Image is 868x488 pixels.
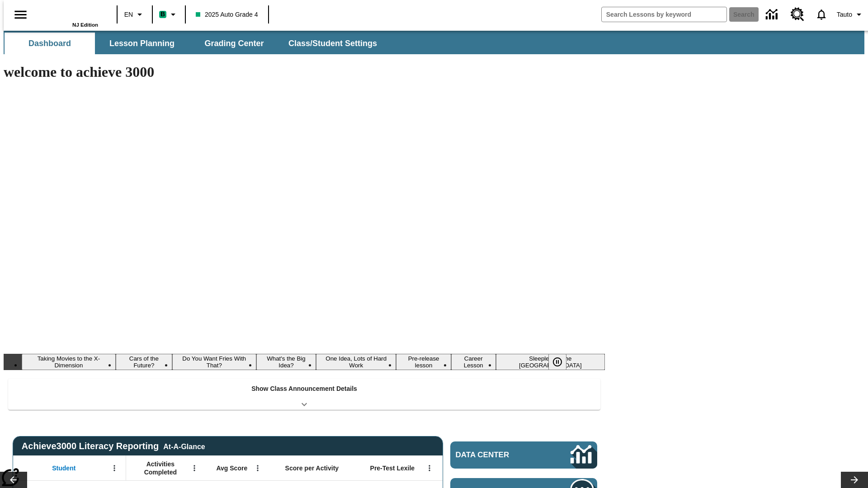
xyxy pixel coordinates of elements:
a: Resource Center, Will open in new tab [785,2,810,27]
button: Slide 1 Taking Movies to the X-Dimension [22,354,116,370]
button: Slide 8 Sleepless in the Animal Kingdom [496,354,605,370]
a: Home [39,4,98,22]
span: Avg Score [216,464,247,472]
a: Data Center [450,441,597,469]
div: SubNavbar [4,31,864,54]
input: search field [602,7,726,22]
button: Profile/Settings [833,6,868,23]
button: Slide 7 Career Lesson [451,354,496,370]
div: Pause [548,354,576,370]
button: Language: EN, Select a language [120,6,149,23]
h1: welcome to achieve 3000 [4,64,605,80]
span: Data Center [456,450,540,460]
span: Achieve3000 Literacy Reporting [22,441,205,451]
span: NJ Edition [72,22,98,28]
button: Dashboard [5,33,95,54]
button: Slide 5 One Idea, Lots of Hard Work [316,354,396,370]
span: Activities Completed [131,460,190,476]
span: B [160,9,165,20]
button: Pause [548,354,566,370]
button: Slide 4 What's the Big Idea? [256,354,316,370]
button: Boost Class color is mint green. Change class color [156,6,182,23]
span: Pre-Test Lexile [370,464,415,472]
span: 2025 Auto Grade 4 [196,10,258,19]
span: Student [52,464,75,472]
button: Open Menu [108,461,121,475]
div: Home [39,3,98,28]
span: Tauto [837,10,852,19]
a: Notifications [810,3,833,26]
div: SubNavbar [4,33,385,54]
div: At-A-Glance [163,441,205,451]
button: Slide 6 Pre-release lesson [396,354,451,370]
button: Slide 3 Do You Want Fries With That? [172,354,256,370]
button: Grading Center [189,33,279,54]
button: Class/Student Settings [281,33,384,54]
span: EN [124,10,133,19]
button: Open Menu [188,461,201,475]
div: Show Class Announcement Details [8,379,600,410]
span: Score per Activity [285,464,339,472]
button: Open Menu [251,461,264,475]
p: Show Class Announcement Details [251,384,357,394]
a: Data Center [760,2,785,27]
button: Lesson carousel, Next [841,472,868,488]
button: Open Menu [423,461,436,475]
button: Open side menu [7,1,34,28]
button: Lesson Planning [97,33,187,54]
button: Slide 2 Cars of the Future? [116,354,172,370]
